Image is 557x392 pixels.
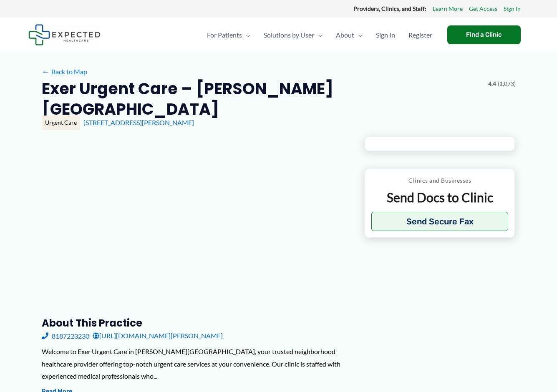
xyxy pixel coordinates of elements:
[28,24,101,45] img: Expected Healthcare Logo - side, dark font, small
[498,78,516,89] span: (1,073)
[42,317,351,329] h3: About this practice
[353,5,426,12] strong: Providers, Clinics, and Staff:
[42,116,80,130] div: Urgent Care
[329,20,369,50] a: AboutMenu Toggle
[42,329,89,342] a: 8187223230
[488,78,496,89] span: 4.4
[336,20,354,50] span: About
[314,20,323,50] span: Menu Toggle
[408,20,432,50] span: Register
[42,68,50,75] span: ←
[93,329,223,342] a: [URL][DOMAIN_NAME][PERSON_NAME]
[200,20,257,50] a: For PatientsMenu Toggle
[504,3,521,14] a: Sign In
[42,345,351,382] div: Welcome to Exer Urgent Care in [PERSON_NAME][GEOGRAPHIC_DATA], your trusted neighborhood healthca...
[402,20,439,50] a: Register
[369,20,402,50] a: Sign In
[207,20,242,50] span: For Patients
[354,20,363,50] span: Menu Toggle
[469,3,497,14] a: Get Access
[200,20,439,50] nav: Primary Site Navigation
[42,78,481,120] h2: Exer Urgent Care – [PERSON_NAME][GEOGRAPHIC_DATA]
[264,20,314,50] span: Solutions by User
[376,20,395,50] span: Sign In
[83,118,194,126] a: [STREET_ADDRESS][PERSON_NAME]
[371,189,509,206] p: Send Docs to Clinic
[257,20,329,50] a: Solutions by UserMenu Toggle
[242,20,250,50] span: Menu Toggle
[371,175,509,186] p: Clinics and Businesses
[371,212,509,231] button: Send Secure Fax
[42,65,87,78] a: ←Back to Map
[447,25,521,44] a: Find a Clinic
[433,3,463,14] a: Learn More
